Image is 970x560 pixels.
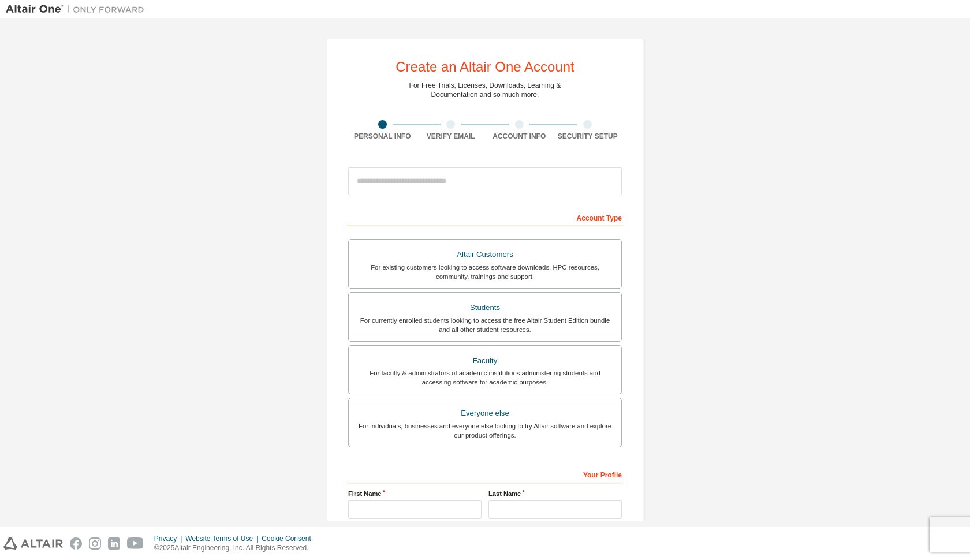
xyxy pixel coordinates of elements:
[154,534,185,543] div: Privacy
[417,132,486,141] div: Verify Email
[409,81,561,99] div: For Free Trials, Licenses, Downloads, Learning & Documentation and so much more.
[185,534,262,543] div: Website Terms of Use
[89,537,101,550] img: instagram.svg
[262,534,318,543] div: Cookie Consent
[356,247,614,263] div: Altair Customers
[6,3,150,15] img: Altair One
[396,60,574,74] div: Create an Altair One Account
[348,132,417,141] div: Personal Info
[3,537,63,550] img: altair_logo.svg
[108,537,120,550] img: linkedin.svg
[485,132,554,141] div: Account Info
[154,543,318,553] p: © 2025 Altair Engineering, Inc. All Rights Reserved.
[356,421,614,440] div: For individuals, businesses and everyone else looking to try Altair software and explore our prod...
[356,368,614,387] div: For faculty & administrators of academic institutions administering students and accessing softwa...
[356,405,614,421] div: Everyone else
[70,537,82,550] img: facebook.svg
[348,489,482,498] label: First Name
[488,489,622,498] label: Last Name
[356,300,614,316] div: Students
[356,263,614,281] div: For existing customers looking to access software downloads, HPC resources, community, trainings ...
[348,208,622,226] div: Account Type
[356,353,614,369] div: Faculty
[348,465,622,483] div: Your Profile
[127,537,144,550] img: youtube.svg
[356,316,614,334] div: For currently enrolled students looking to access the free Altair Student Edition bundle and all ...
[554,132,622,141] div: Security Setup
